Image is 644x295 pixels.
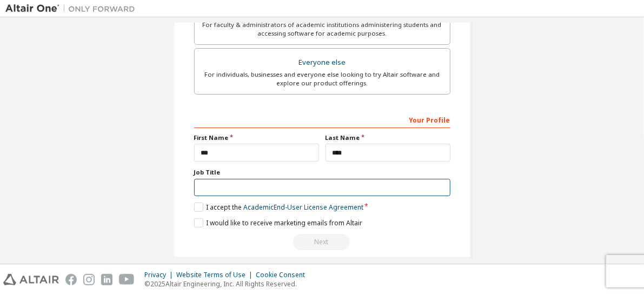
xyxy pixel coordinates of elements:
label: I accept the [194,203,363,212]
div: For individuals, businesses and everyone else looking to try Altair software and explore our prod... [201,70,443,88]
div: Read and acccept EULA to continue [194,234,450,250]
label: I would like to receive marketing emails from Altair [194,218,362,227]
img: youtube.svg [119,274,135,285]
img: altair_logo.svg [3,274,59,285]
label: First Name [194,133,319,142]
div: Your Profile [194,111,450,128]
label: Last Name [326,133,450,142]
img: instagram.svg [83,274,95,285]
div: Website Terms of Use [176,271,256,279]
div: For faculty & administrators of academic institutions administering students and accessing softwa... [201,21,443,38]
div: Everyone else [201,55,443,70]
div: Privacy [144,271,176,279]
img: facebook.svg [65,274,77,285]
img: linkedin.svg [101,274,112,285]
a: Academic End-User License Agreement [243,203,363,212]
p: © 2025 Altair Engineering, Inc. All Rights Reserved. [144,279,311,289]
img: Altair One [5,3,141,14]
label: Job Title [194,168,450,177]
div: Cookie Consent [256,271,311,279]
